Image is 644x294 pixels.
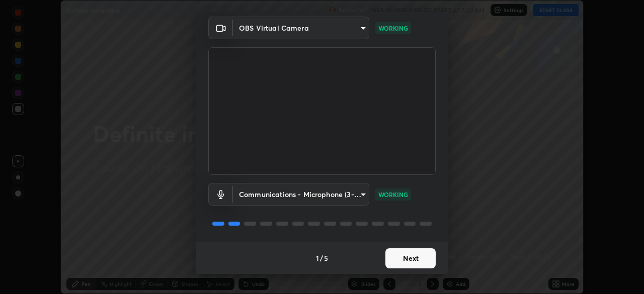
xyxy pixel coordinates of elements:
div: OBS Virtual Camera [233,183,369,206]
h4: 5 [324,253,328,263]
p: WORKING [378,190,408,199]
h4: 1 [316,253,319,263]
button: Next [385,248,436,268]
div: OBS Virtual Camera [233,17,369,39]
h4: / [320,253,323,263]
p: WORKING [378,24,408,33]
